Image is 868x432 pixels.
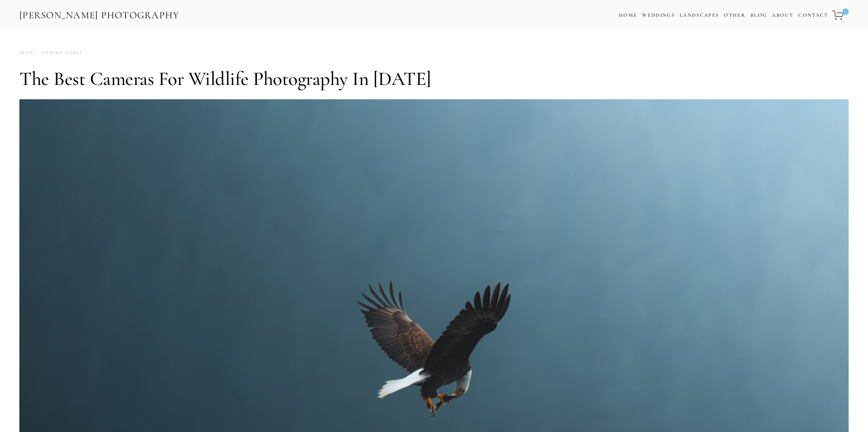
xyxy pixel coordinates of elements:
h1: The Best Cameras for Wildlife Photography in [DATE] [19,67,849,90]
a: Other [724,12,746,18]
time: [DATE] [19,48,36,58]
a: Contact [798,10,828,21]
a: [PERSON_NAME] Photography [19,7,180,24]
a: [PERSON_NAME] [36,48,82,58]
a: Blog [751,10,767,21]
span: 0 [842,9,849,15]
a: Weddings [642,12,675,18]
a: About [772,10,793,21]
a: Landscapes [680,12,719,18]
a: 0 items in cart [831,6,849,24]
a: Home [619,10,637,21]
